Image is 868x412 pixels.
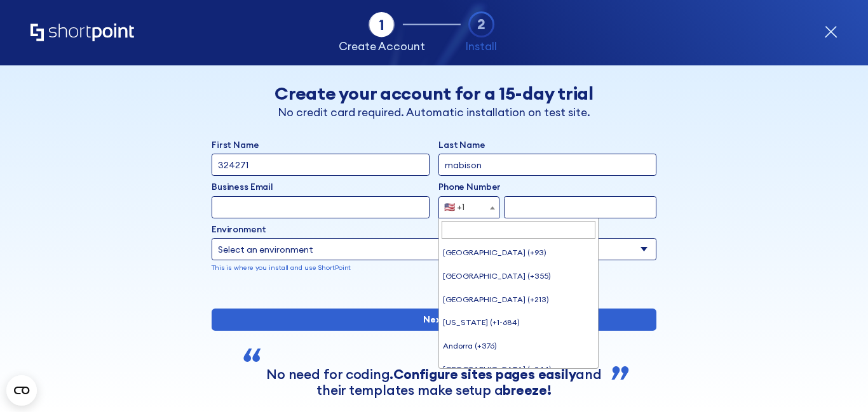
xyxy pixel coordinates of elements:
[442,221,595,239] input: Search
[439,288,598,311] li: [GEOGRAPHIC_DATA] (+213)
[439,311,598,335] li: [US_STATE] (+1-684)
[439,335,598,358] li: Andorra (+376)
[439,241,598,265] li: [GEOGRAPHIC_DATA] (+93)
[439,265,598,288] li: [GEOGRAPHIC_DATA] (+355)
[439,358,598,382] li: [GEOGRAPHIC_DATA] (+244)
[6,375,37,406] button: Open CMP widget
